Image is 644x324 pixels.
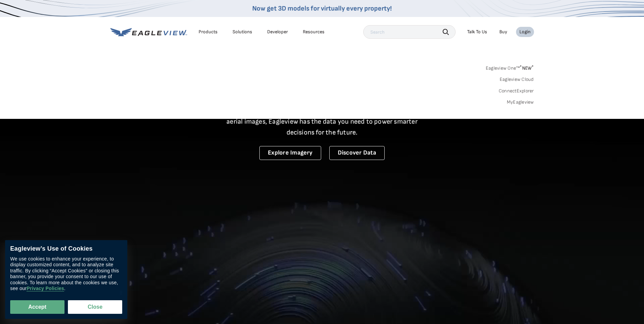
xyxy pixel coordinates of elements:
a: Eagleview One™*NEW* [486,63,534,71]
button: Accept [10,300,65,314]
div: Eagleview’s Use of Cookies [10,245,122,253]
a: Now get 3D models for virtually every property! [252,4,392,13]
a: ConnectExplorer [499,88,534,94]
div: Resources [303,29,325,35]
div: Solutions [233,29,252,35]
a: Explore Imagery [259,146,321,160]
a: Eagleview Cloud [500,76,534,83]
div: We use cookies to enhance your experience, to display customized content, and to analyze site tra... [10,256,122,292]
a: Discover Data [329,146,385,160]
div: Products [199,29,218,35]
a: Buy [499,29,507,35]
div: Login [519,29,531,35]
a: MyEagleview [507,99,534,105]
button: Close [68,300,122,314]
input: Search [363,25,456,39]
a: Privacy Policies [26,286,64,292]
span: NEW [520,65,534,71]
div: Talk To Us [467,29,487,35]
p: A new era starts here. Built on more than 3.5 billion high-resolution aerial images, Eagleview ha... [218,105,426,138]
a: Developer [267,29,288,35]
